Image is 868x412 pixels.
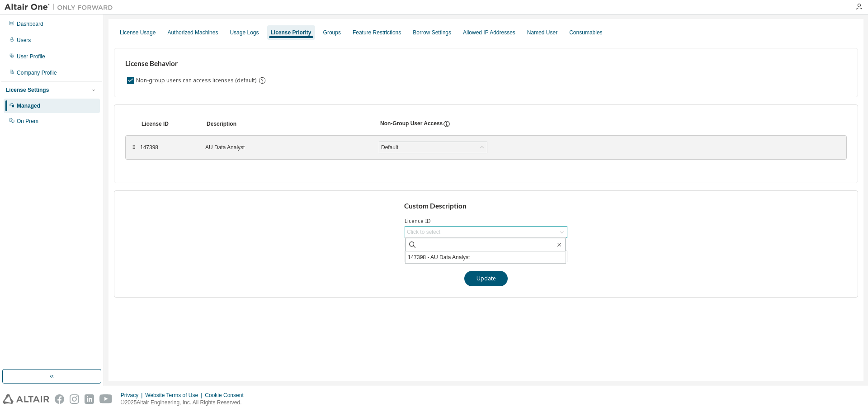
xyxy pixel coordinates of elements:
div: 147398 [140,144,194,151]
img: linkedin.svg [85,394,94,404]
svg: By default any user not assigned to any group can access any license. Turn this setting off to di... [258,76,266,85]
h3: License Behavior [125,59,265,68]
div: License Priority [271,29,311,36]
div: Dashboard [17,20,43,28]
div: Groups [323,29,341,36]
div: Company Profile [17,69,57,76]
div: License ID [142,120,196,128]
div: Privacy [121,392,145,399]
div: ⠿ [131,144,137,151]
div: User Profile [17,53,45,60]
img: facebook.svg [55,394,64,404]
div: License Settings [6,86,49,94]
div: Feature Restrictions [353,29,401,36]
div: On Prem [17,118,38,125]
div: Authorized Machines [167,29,218,36]
div: Named User [527,29,557,36]
div: Users [17,37,31,44]
div: Click to select [407,228,440,236]
div: Default [380,142,400,152]
div: Description [207,120,369,128]
div: Website Terms of Use [145,392,205,399]
div: Usage Logs [230,29,259,36]
div: License Usage [120,29,156,36]
div: AU Data Analyst [205,144,368,151]
button: Update [464,271,508,286]
div: Default [379,142,487,153]
img: instagram.svg [70,394,79,404]
p: © 2025 Altair Engineering, Inc. All Rights Reserved. [121,399,249,407]
img: youtube.svg [99,394,113,404]
label: License Description [405,242,567,249]
div: Non-Group User Access [380,120,443,128]
label: Non-group users can access licenses (default) [136,75,258,86]
div: Cookie Consent [205,392,249,399]
label: Licence ID [405,218,567,225]
div: Managed [17,102,40,109]
img: altair_logo.svg [3,394,49,404]
img: Altair One [5,3,118,12]
h3: Custom Description [404,202,568,211]
li: 147398 - AU Data Analyst [406,251,566,263]
div: Allowed IP Addresses [463,29,515,36]
div: Click to select [405,227,567,237]
div: Consumables [569,29,602,36]
div: Borrow Settings [413,29,451,36]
